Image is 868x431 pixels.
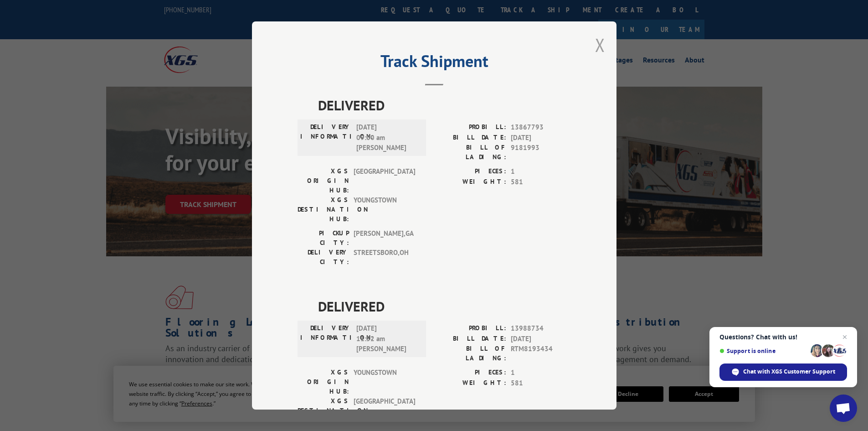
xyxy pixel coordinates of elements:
span: YOUNGSTOWN [354,368,415,396]
span: YOUNGSTOWN [354,195,415,224]
span: [GEOGRAPHIC_DATA] [354,166,415,195]
label: BILL DATE: [434,334,506,344]
span: [DATE] 11:52 am [PERSON_NAME] [356,323,418,354]
label: WEIGHT: [434,378,506,389]
label: BILL OF LADING: [434,143,506,162]
label: BILL OF LADING: [434,344,506,363]
label: PIECES: [434,368,506,378]
label: XGS DESTINATION HUB: [298,195,349,224]
span: Questions? Chat with us! [719,333,847,341]
h2: Track Shipment [298,55,571,72]
span: STREETSBORO , OH [354,248,415,267]
div: Chat with XGS Customer Support [719,363,847,381]
label: WEIGHT: [434,177,506,187]
span: [GEOGRAPHIC_DATA] [354,396,415,425]
label: XGS ORIGIN HUB: [298,368,349,396]
span: 13867793 [511,122,571,133]
label: XGS ORIGIN HUB: [298,166,349,195]
span: 581 [511,177,571,187]
label: PROBILL: [434,122,506,133]
span: [DATE] 09:00 am [PERSON_NAME] [356,122,418,153]
label: PROBILL: [434,323,506,334]
label: DELIVERY INFORMATION: [300,323,352,354]
span: Close chat [839,332,850,343]
span: DELIVERED [318,296,571,317]
span: [DATE] [511,133,571,143]
label: PIECES: [434,166,506,177]
span: DELIVERED [318,95,571,115]
label: BILL DATE: [434,133,506,143]
span: [PERSON_NAME] , GA [354,228,415,248]
span: [DATE] [511,334,571,344]
span: 1 [511,368,571,378]
span: 581 [511,378,571,389]
label: DELIVERY INFORMATION: [300,122,352,153]
label: PICKUP CITY: [298,228,349,248]
span: 1 [511,166,571,177]
span: RTM8193434 [511,344,571,363]
label: DELIVERY CITY: [298,248,349,267]
span: 13988734 [511,323,571,334]
span: Support is online [719,348,807,354]
label: XGS DESTINATION HUB: [298,396,349,425]
div: Open chat [830,395,857,422]
span: Chat with XGS Customer Support [743,368,835,376]
span: 9181993 [511,143,571,162]
button: Close modal [595,33,605,57]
